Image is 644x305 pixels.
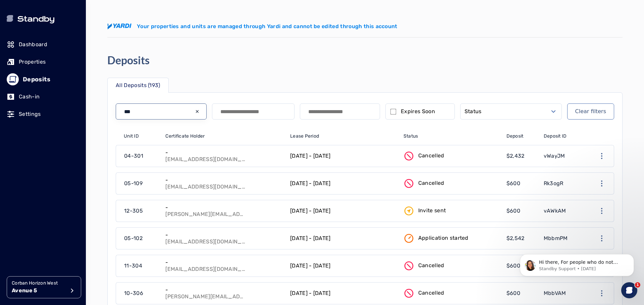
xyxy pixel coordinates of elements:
[290,133,319,140] span: Lease Period
[19,41,47,49] p: Dashboard
[540,173,585,194] a: Rk3ogR
[107,54,150,67] h4: Deposits
[540,283,585,304] a: MbbVAM
[544,289,566,297] p: MbbVAM
[161,145,286,167] a: -[EMAIL_ADDRESS][DOMAIN_NAME]
[165,183,246,190] p: [EMAIL_ADDRESS][DOMAIN_NAME]
[399,255,502,277] a: Cancelled
[621,282,637,298] iframe: Intercom live chat
[107,23,131,29] img: yardi
[290,207,331,215] p: [DATE] - [DATE]
[286,145,399,167] a: [DATE] - [DATE]
[137,22,397,30] p: Your properties and units are managed through Yardi and cannot be edited through this account
[540,200,585,222] a: vAWkAM
[506,133,524,140] span: Deposit
[165,238,246,245] p: [EMAIL_ADDRESS][DOMAIN_NAME]
[165,211,246,218] p: [PERSON_NAME][EMAIL_ADDRESS][DOMAIN_NAME]
[124,262,142,270] p: 11-304
[399,283,502,304] a: Cancelled
[635,282,640,288] span: 1
[165,204,246,211] p: -
[116,228,161,249] a: 05-102
[116,283,161,304] a: 10-306
[399,145,502,167] a: Cancelled
[506,262,520,270] p: $600
[165,156,246,163] p: [EMAIL_ADDRESS][DOMAIN_NAME]
[161,173,286,194] a: -[EMAIL_ADDRESS][DOMAIN_NAME]
[418,289,444,297] p: Cancelled
[7,72,79,87] a: Deposits
[401,107,435,116] label: Expires Soon
[399,200,502,222] a: Invite sent
[165,259,246,266] p: -
[7,55,79,69] a: Properties
[165,133,205,140] span: Certificate Holder
[290,262,331,270] p: [DATE] - [DATE]
[165,287,246,293] p: -
[418,152,444,160] p: Cancelled
[19,93,40,101] p: Cash-in
[286,283,399,304] a: [DATE] - [DATE]
[19,110,41,118] p: Settings
[7,37,79,52] a: Dashboard
[116,200,161,222] a: 12-305
[540,145,585,167] a: vWayJM
[502,283,540,304] a: $600
[286,173,399,194] a: [DATE] - [DATE]
[502,228,540,249] a: $2,542
[116,173,161,194] a: 05-109
[165,149,246,156] p: -
[12,287,65,295] p: Avenue 5
[290,289,331,297] p: [DATE] - [DATE]
[506,152,525,160] p: $2,432
[12,280,65,287] p: Corban Horizon West
[7,107,79,122] a: Settings
[290,152,331,160] p: [DATE] - [DATE]
[161,200,286,222] a: -[PERSON_NAME][EMAIL_ADDRESS][DOMAIN_NAME]
[544,133,567,140] span: Deposit ID
[544,152,565,160] p: vWayJM
[116,255,161,277] a: 11-304
[399,228,502,249] a: Application started
[161,228,286,249] a: -[EMAIL_ADDRESS][DOMAIN_NAME]
[124,179,143,187] p: 05-109
[7,89,79,104] a: Cash-in
[418,179,444,187] p: Cancelled
[418,234,469,242] p: Application started
[165,266,246,273] p: [EMAIL_ADDRESS][DOMAIN_NAME]
[502,255,540,277] a: $600
[506,207,520,215] p: $600
[418,207,446,215] p: Invite sent
[165,177,246,183] p: -
[161,283,286,304] a: -[PERSON_NAME][EMAIL_ADDRESS][PERSON_NAME][PERSON_NAME][DOMAIN_NAME]
[290,234,331,242] p: [DATE] - [DATE]
[161,255,286,277] a: -[EMAIL_ADDRESS][DOMAIN_NAME]
[286,255,399,277] a: [DATE] - [DATE]
[286,228,399,249] a: [DATE] - [DATE]
[124,234,143,242] p: 05-102
[124,289,143,297] p: 10-306
[506,234,525,242] p: $2,542
[23,75,50,84] p: Deposits
[460,103,562,120] button: Select open
[116,81,160,89] p: All Deposits (193)
[544,234,568,242] p: MbbmPM
[286,200,399,222] a: [DATE] - [DATE]
[510,240,644,287] iframe: Intercom notifications message
[124,207,143,215] p: 12-305
[544,207,566,215] p: vAWkAM
[7,276,81,298] button: Corban Horizon WestAvenue 5
[502,200,540,222] a: $600
[124,133,139,140] span: Unit ID
[404,133,418,140] span: Status
[124,152,143,160] p: 04-301
[165,293,246,300] p: [PERSON_NAME][EMAIL_ADDRESS][PERSON_NAME][PERSON_NAME][DOMAIN_NAME]
[502,145,540,167] a: $2,432
[19,58,46,66] p: Properties
[165,232,246,238] p: -
[544,179,563,187] p: Rk3ogR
